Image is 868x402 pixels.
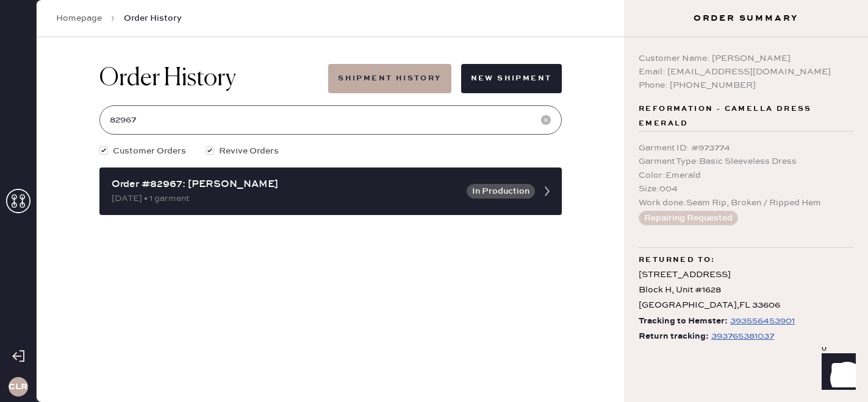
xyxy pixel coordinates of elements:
[781,222,827,238] td: 1
[639,79,853,92] div: Phone: [PHONE_NUMBER]
[624,12,868,24] h3: Order Summary
[39,82,827,96] div: Packing slip
[112,177,459,192] div: Order #82967: [PERSON_NAME]
[113,144,186,158] span: Customer Orders
[39,206,122,222] th: ID
[639,314,728,329] span: Tracking to Hemster:
[99,64,236,93] h1: Order History
[728,314,795,329] a: 393556453901
[639,141,853,155] div: Garment ID : # 973774
[39,96,827,111] div: Order # 83490
[56,12,102,24] a: Homepage
[39,348,827,363] div: Shipment Summary
[122,222,782,238] td: Jeans - Reformation - Val 90s Mid Rise Straight Jeans Pelican - Size: 25
[9,383,27,391] h3: CLR
[39,378,827,392] div: Reformation [GEOGRAPHIC_DATA]
[639,329,709,344] span: Return tracking:
[639,102,853,131] span: Reformation - Camella Dress Emerald
[639,182,853,196] div: Size : 004
[39,129,827,144] div: Customer information
[415,281,451,318] img: logo
[328,64,451,93] button: Shipment History
[711,329,774,344] div: https://www.fedex.com/apps/fedextrack/?tracknumbers=393765381037&cntry_code=US
[639,267,853,314] div: [STREET_ADDRESS] Block H, Unit #1628 [GEOGRAPHIC_DATA] , FL 33606
[639,65,853,79] div: Email: [EMAIL_ADDRESS][DOMAIN_NAME]
[639,169,853,182] div: Color : Emerald
[709,329,774,344] a: 393765381037
[639,211,738,225] button: Repairing Requested
[39,222,122,238] td: 1014333
[810,347,863,400] iframe: Front Chat
[639,253,716,267] span: Returned to:
[124,12,182,24] span: Order History
[781,206,827,222] th: QTY
[415,15,451,51] img: logo
[461,64,562,93] button: New Shipment
[639,155,853,168] div: Garment Type : Basic Sleeveless Dress
[99,105,562,135] input: Search by order number, customer name, email or phone number
[112,192,459,205] div: [DATE] • 1 garment
[388,241,478,250] img: Logo
[730,314,795,328] div: https://www.fedex.com/apps/fedextrack/?tracknumbers=393556453901&cntry_code=US
[39,363,827,378] div: Shipment #108602
[467,184,535,199] button: In Production
[639,52,853,65] div: Customer Name: [PERSON_NAME]
[219,144,279,158] span: Revive Orders
[122,206,782,222] th: Description
[39,144,827,188] div: # 89232 Danni [PERSON_NAME] [EMAIL_ADDRESS][DOMAIN_NAME]
[639,196,853,210] div: Work done : Seam Rip, Broken / Ripped Hem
